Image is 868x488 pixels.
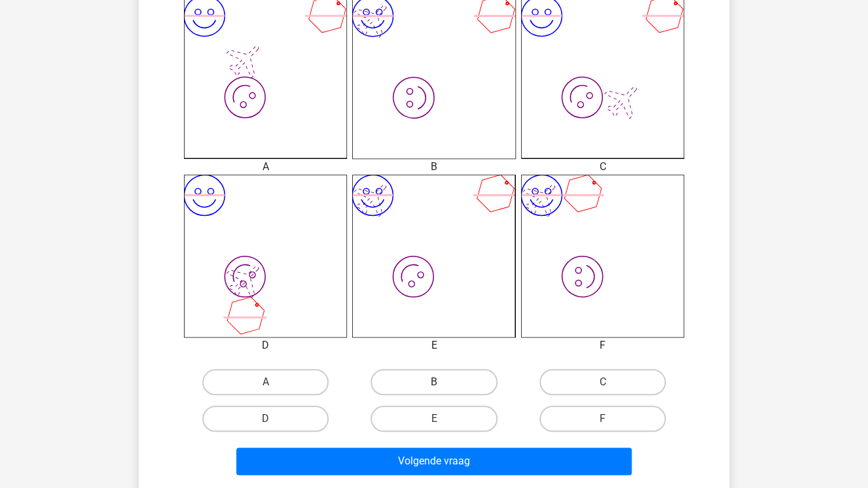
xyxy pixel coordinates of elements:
[539,406,666,432] label: F
[342,338,525,353] div: E
[539,369,666,395] label: C
[511,338,694,353] div: F
[371,406,497,432] label: E
[174,338,357,353] div: D
[371,369,497,395] label: B
[174,159,357,175] div: A
[342,159,525,175] div: B
[511,159,694,175] div: C
[202,406,329,432] label: D
[236,447,632,475] button: Volgende vraag
[202,369,329,395] label: A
